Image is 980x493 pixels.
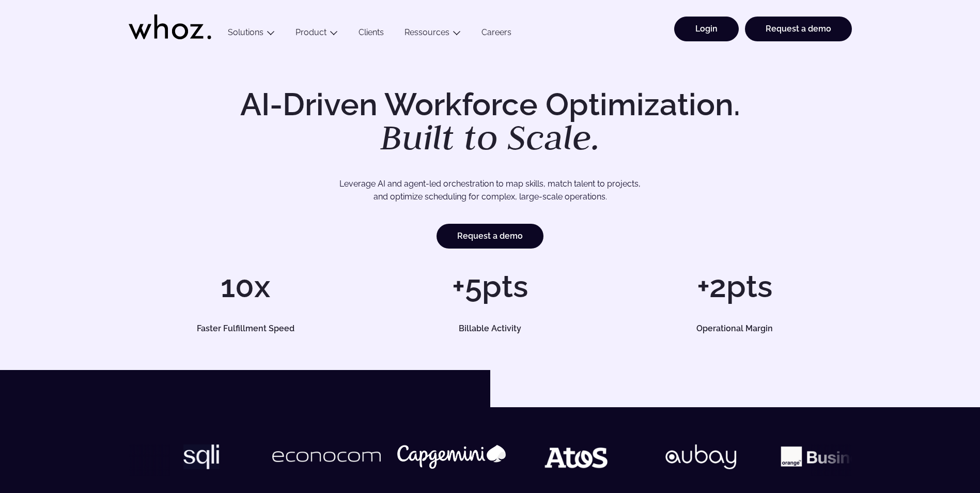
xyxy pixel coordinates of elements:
a: Ressources [405,27,449,37]
a: Product [295,27,326,37]
h1: +2pts [617,271,851,302]
h1: AI-Driven Workforce Optimization. [226,89,755,155]
button: Ressources [394,27,471,41]
h1: 10x [129,271,363,302]
iframe: Chatbot [912,425,966,479]
a: Request a demo [745,17,852,41]
a: Careers [471,27,522,41]
h5: Billable Activity [385,325,596,333]
a: Login [674,17,739,41]
em: Built to Scale. [380,114,600,160]
a: Clients [348,27,394,41]
h1: +5pts [373,271,607,302]
p: Leverage AI and agent-led orchestration to map skills, match talent to projects, and optimize sch... [165,177,816,204]
button: Solutions [217,27,285,41]
a: Request a demo [437,224,543,249]
h5: Faster Fulfillment Speed [140,325,351,333]
h5: Operational Margin [629,325,840,333]
button: Product [285,27,348,41]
